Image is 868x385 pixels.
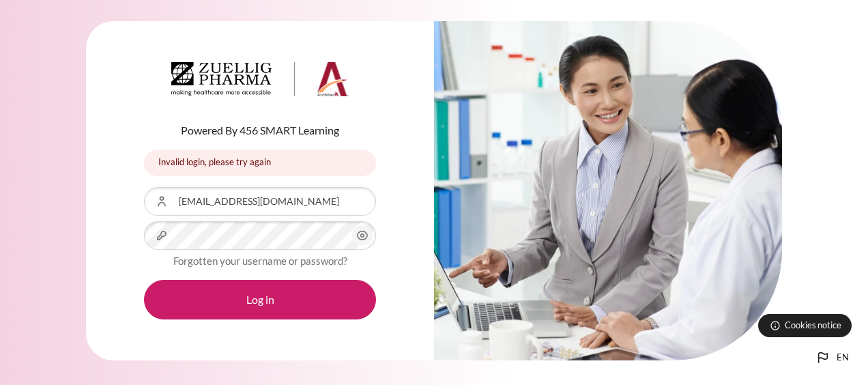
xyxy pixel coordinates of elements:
button: Languages [809,344,854,371]
img: Architeck [171,62,349,96]
input: Username or Email Address [144,187,376,216]
button: Cookies notice [758,314,852,337]
p: Powered By 456 SMART Learning [144,122,376,139]
a: Forgotten your username or password? [173,255,347,267]
a: Architeck [171,62,349,102]
span: en [837,351,849,365]
span: Cookies notice [785,319,841,332]
div: Invalid login, please try again [144,149,376,176]
button: Log in [144,280,376,319]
